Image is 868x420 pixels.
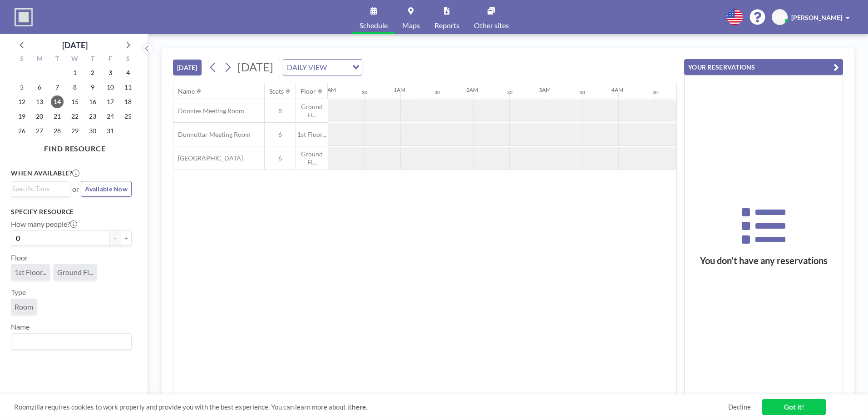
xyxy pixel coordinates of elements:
[283,60,362,75] div: Search for option
[466,86,478,93] div: 2AM
[12,335,126,347] input: Search for option
[15,125,28,137] span: Sunday, October 26, 2025
[775,13,784,21] span: EO
[269,87,284,95] div: Seats
[265,107,296,115] span: 8
[86,110,99,123] span: Thursday, October 23, 2025
[122,95,134,108] span: Saturday, October 18, 2025
[301,87,316,95] div: Floor
[173,107,244,115] span: Doonies Meeting Room
[762,399,826,415] a: Got it!
[237,60,273,74] span: [DATE]
[57,268,93,276] span: Ground Fl...
[360,22,388,29] span: Schedule
[119,54,137,65] div: S
[14,403,728,411] span: Roomzilla requires cookies to work properly and provide you with the best experience. You can lea...
[86,95,99,108] span: Thursday, October 16, 2025
[362,90,367,95] div: 30
[33,81,46,94] span: Monday, October 6, 2025
[86,81,99,94] span: Thursday, October 9, 2025
[69,81,81,94] span: Wednesday, October 8, 2025
[104,110,117,123] span: Friday, October 24, 2025
[474,22,509,29] span: Other sites
[265,154,296,162] span: 6
[394,86,405,93] div: 1AM
[121,230,132,246] button: +
[15,302,33,311] span: Room
[15,95,28,108] span: Sunday, October 12, 2025
[173,130,251,139] span: Dunnottar Meeting Room
[81,181,132,197] button: Available Now
[434,90,440,95] div: 30
[85,185,128,193] span: Available Now
[178,87,195,95] div: Name
[402,22,420,29] span: Maps
[507,90,513,95] div: 30
[49,54,66,65] div: T
[51,95,64,108] span: Tuesday, October 14, 2025
[33,125,46,137] span: Monday, October 27, 2025
[110,230,121,246] button: -
[62,39,88,51] div: [DATE]
[296,130,328,139] span: 1st Floor...
[285,61,329,73] span: DAILY VIEW
[265,130,296,139] span: 6
[791,14,842,21] span: [PERSON_NAME]
[69,125,81,137] span: Wednesday, October 29, 2025
[104,125,117,137] span: Friday, October 31, 2025
[652,90,658,95] div: 30
[84,54,101,65] div: T
[104,66,117,79] span: Friday, October 3, 2025
[330,61,347,73] input: Search for option
[33,95,46,108] span: Monday, October 13, 2025
[86,66,99,79] span: Thursday, October 2, 2025
[728,403,751,411] a: Decline
[69,110,81,123] span: Wednesday, October 22, 2025
[122,110,134,123] span: Saturday, October 25, 2025
[539,86,551,93] div: 3AM
[352,403,367,411] a: here.
[11,322,30,331] label: Name
[11,253,28,262] label: Floor
[69,95,81,108] span: Wednesday, October 15, 2025
[66,54,84,65] div: W
[11,182,70,195] div: Search for option
[15,110,28,123] span: Sunday, October 19, 2025
[685,255,843,266] h3: You don’t have any reservations
[69,66,81,79] span: Wednesday, October 1, 2025
[296,150,328,166] span: Ground Fl...
[11,220,77,229] label: How many people?
[72,185,79,194] span: or
[122,81,134,94] span: Saturday, October 11, 2025
[434,22,459,29] span: Reports
[51,125,64,137] span: Tuesday, October 28, 2025
[15,81,28,94] span: Sunday, October 5, 2025
[580,90,585,95] div: 30
[11,208,132,216] h3: Specify resource
[321,86,336,93] div: 12AM
[13,54,31,65] div: S
[33,110,46,123] span: Monday, October 20, 2025
[11,288,26,297] label: Type
[12,184,65,194] input: Search for option
[11,334,131,349] div: Search for option
[684,59,843,75] button: YOUR RESERVATIONS
[104,81,117,94] span: Friday, October 10, 2025
[51,81,64,94] span: Tuesday, October 7, 2025
[612,86,623,93] div: 4AM
[173,154,243,162] span: [GEOGRAPHIC_DATA]
[31,54,49,65] div: M
[104,95,117,108] span: Friday, October 17, 2025
[296,103,328,119] span: Ground Fl...
[51,110,64,123] span: Tuesday, October 21, 2025
[86,125,99,137] span: Thursday, October 30, 2025
[15,268,46,276] span: 1st Floor...
[122,66,134,79] span: Saturday, October 4, 2025
[101,54,119,65] div: F
[173,60,202,75] button: [DATE]
[15,8,33,26] img: organization-logo
[11,140,139,153] h4: FIND RESOURCE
